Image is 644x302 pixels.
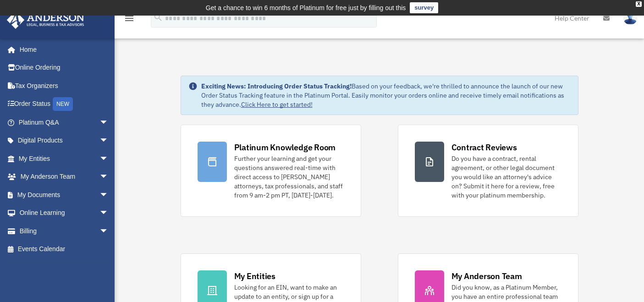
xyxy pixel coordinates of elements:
i: search [153,12,163,22]
a: Click Here to get started! [241,100,313,109]
span: arrow_drop_down [99,168,118,187]
a: Order StatusNEW [6,95,122,114]
a: Online Learningarrow_drop_down [6,204,122,222]
a: survey [410,2,438,13]
div: Contract Reviews [451,142,517,153]
span: arrow_drop_down [99,132,118,150]
div: Further your learning and get your questions answered real-time with direct access to [PERSON_NAM... [234,154,344,200]
div: Do you have a contract, rental agreement, or other legal document you would like an attorney's ad... [451,154,561,200]
div: Platinum Knowledge Room [234,142,336,153]
a: Billingarrow_drop_down [6,222,122,240]
a: Contract Reviews Do you have a contract, rental agreement, or other legal document you would like... [398,125,578,217]
div: close [636,1,642,7]
a: My Entitiesarrow_drop_down [6,149,122,168]
div: My Entities [234,270,275,282]
i: menu [124,13,135,24]
a: Tax Organizers [6,77,122,95]
span: arrow_drop_down [99,204,118,223]
div: Get a chance to win 6 months of Platinum for free just by filling out this [206,2,406,13]
span: arrow_drop_down [99,186,118,204]
span: arrow_drop_down [99,113,118,132]
a: Platinum Knowledge Room Further your learning and get your questions answered real-time with dire... [181,125,361,217]
span: arrow_drop_down [99,149,118,168]
a: Digital Productsarrow_drop_down [6,132,122,150]
a: Events Calendar [6,240,122,258]
img: Anderson Advisors Platinum Portal [4,11,87,29]
img: User Pic [623,11,637,25]
div: Based on your feedback, we're thrilled to announce the launch of our new Order Status Tracking fe... [201,82,571,109]
div: My Anderson Team [451,270,522,282]
a: My Documentsarrow_drop_down [6,186,122,204]
div: NEW [53,97,73,111]
a: menu [124,16,135,24]
a: My Anderson Teamarrow_drop_down [6,168,122,186]
a: Online Ordering [6,59,122,77]
a: Home [6,40,118,59]
span: arrow_drop_down [99,222,118,241]
a: Platinum Q&Aarrow_drop_down [6,113,122,132]
strong: Exciting News: Introducing Order Status Tracking! [201,82,352,90]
